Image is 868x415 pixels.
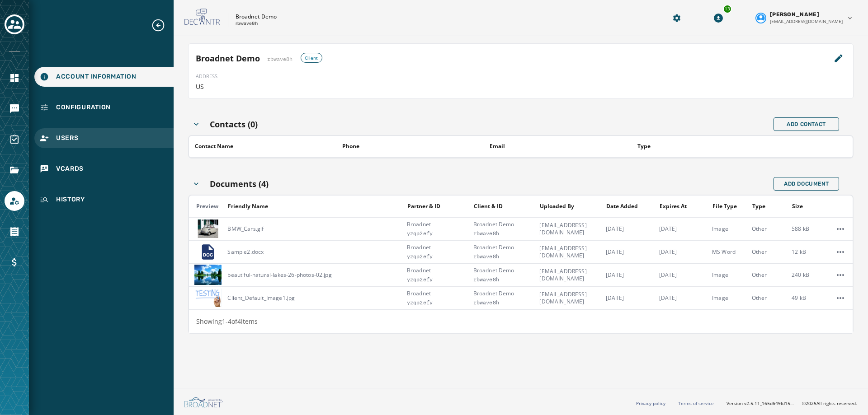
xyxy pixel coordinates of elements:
a: Navigate to vCards [34,159,174,179]
a: Navigate to Orders [5,222,24,242]
span: Broadnet [407,290,467,297]
span: Configuration [56,103,111,112]
span: rbwave8h [473,299,534,306]
img: beautiful-natural-lakes-26-photos-02.jpg [194,264,222,286]
button: Add Contact [774,117,839,131]
button: User settings [752,7,857,28]
span: History [56,195,85,204]
button: Sort by [object Object] [603,199,642,214]
a: Navigate to Account [5,191,24,211]
a: Navigate to Messaging [5,99,24,119]
td: 49 kB [786,286,826,309]
span: Broadnet [407,221,467,228]
span: © 2025 All rights reserved. [802,400,857,406]
td: [DATE] [654,217,707,240]
span: yzqp2efy [407,253,467,260]
button: Sort by [object Object] [656,199,690,214]
span: rbwave8h [473,253,534,260]
p: rbwave8h [236,20,258,27]
button: Download Menu [710,10,726,26]
span: vCards [56,164,84,173]
span: rbwave8h [267,56,292,63]
span: Broadnet Demo [473,221,534,228]
a: Privacy policy [636,400,665,406]
span: Showing 1 - 4 of 4 items [196,317,258,326]
span: rbwave8h [473,276,534,283]
span: Broadnet [407,244,467,251]
a: Navigate to Users [34,128,174,148]
span: Other [752,271,786,279]
button: Sort by [object Object] [486,139,509,154]
div: Client [301,53,322,63]
td: [DATE] [600,217,653,240]
span: image [712,271,746,279]
span: yzqp2efy [407,230,467,237]
span: Broadnet Demo [473,267,534,274]
a: Navigate to Home [5,68,24,88]
td: beautiful-natural-lakes-26-photos-02.jpg [222,263,401,286]
span: Broadnet Demo [473,244,534,251]
a: Navigate to Surveys [5,130,24,149]
button: Sort by [object Object] [788,199,807,214]
button: Sort by [object Object] [634,139,654,154]
span: v2.5.11_165d649fd1592c218755210ebffa1e5a55c3084e [744,400,795,407]
span: US [196,82,204,91]
td: 240 kB [786,263,826,286]
button: Sort by [object Object] [749,199,769,214]
button: BMW_Cars.gif document actions menu [831,220,849,238]
span: [EMAIL_ADDRESS][DOMAIN_NAME] [770,18,843,25]
button: Sort by [object Object] [470,199,506,214]
div: Preview [196,203,222,210]
div: 13 [723,5,732,14]
span: [PERSON_NAME] [770,11,819,18]
button: Manage global settings [669,10,685,26]
span: Other [752,248,786,256]
span: Broadnet [407,267,467,274]
button: Sort by [object Object] [404,199,444,214]
img: BMW_Cars.gif [194,218,222,240]
span: Broadnet Demo [473,290,534,297]
span: MS Word [712,248,746,256]
span: Other [752,294,786,302]
td: Client_Default_Image1.jpg [222,286,401,309]
span: rbwave8h [473,230,534,237]
td: [DATE] [600,263,653,286]
p: Broadnet Demo [236,13,277,20]
td: Sample2.docx [222,240,401,263]
button: beautiful-natural-lakes-26-photos-02.jpg document actions menu [831,266,849,284]
td: [DATE] [654,286,707,309]
button: Add Document [774,177,839,191]
button: Client_Default_Image1.jpg document actions menu [831,289,849,307]
button: Edit Partner Details [831,51,846,65]
button: Sort by [object Object] [339,139,363,154]
span: ADDRESS [196,73,217,80]
td: [DATE] [654,263,707,286]
a: Navigate to Configuration [34,98,174,117]
button: Toggle account select drawer [5,14,24,34]
a: Navigate to History [34,190,174,210]
span: yzqp2efy [407,276,467,283]
td: [DATE] [654,240,707,263]
button: Sort by [object Object] [191,139,237,154]
h4: Broadnet Demo [196,52,260,65]
a: Navigate to Billing [5,252,24,272]
span: Add Contact [787,121,826,128]
td: [EMAIL_ADDRESS][DOMAIN_NAME] [534,217,600,240]
td: [DATE] [600,240,653,263]
button: Sort by [object Object] [224,199,272,214]
span: Account Information [56,72,136,81]
span: yzqp2efy [407,299,467,306]
span: Add Document [784,180,829,187]
span: Version [726,400,795,407]
h4: Contacts (0) [210,118,258,131]
span: Other [752,225,786,233]
button: Expand sub nav menu [151,18,173,33]
td: [EMAIL_ADDRESS][DOMAIN_NAME] [534,286,600,309]
a: Terms of service [678,400,714,406]
td: 588 kB [786,217,826,240]
h4: Documents (4) [210,177,269,190]
td: BMW_Cars.gif [222,217,401,240]
span: image [712,225,746,233]
td: [EMAIL_ADDRESS][DOMAIN_NAME] [534,263,600,286]
span: image [712,294,746,302]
